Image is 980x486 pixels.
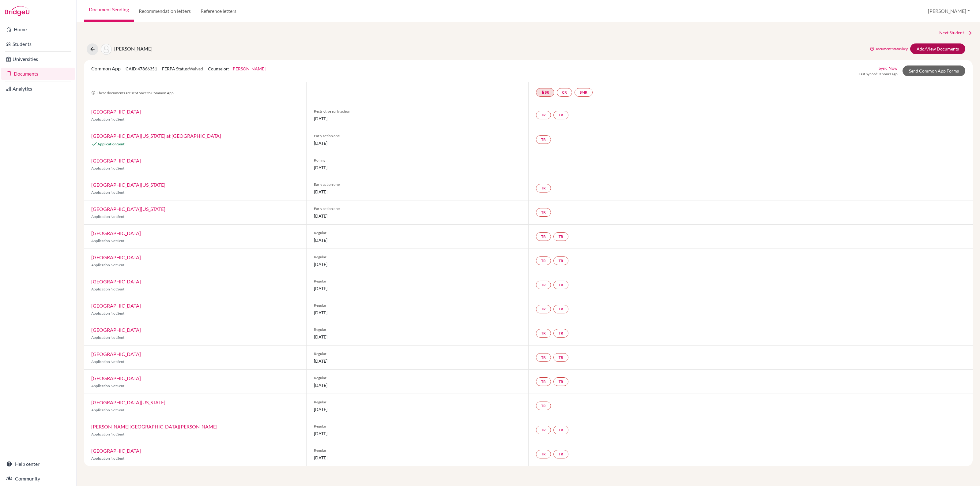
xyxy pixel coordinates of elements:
[91,190,124,195] span: Application Not Sent
[91,158,141,163] a: [GEOGRAPHIC_DATA]
[91,432,124,436] span: Application Not Sent
[314,454,521,461] span: [DATE]
[536,353,551,362] a: TR
[314,213,521,219] span: [DATE]
[314,351,521,357] span: Regular
[553,329,568,338] a: TR
[91,238,124,243] span: Application Not Sent
[314,189,521,195] span: [DATE]
[1,23,75,36] a: Home
[314,140,521,146] span: [DATE]
[536,305,551,313] a: TR
[314,375,521,381] span: Regular
[91,206,165,212] a: [GEOGRAPHIC_DATA][US_STATE]
[314,158,521,163] span: Rolling
[553,232,568,241] a: TR
[536,426,551,434] a: TR
[541,90,545,94] i: insert_drive_file
[314,230,521,236] span: Regular
[126,66,157,71] span: CAID: 47866351
[1,473,75,485] a: Community
[553,256,568,265] a: TR
[314,279,521,284] span: Regular
[114,46,153,51] span: [PERSON_NAME]
[536,256,551,265] a: TR
[314,424,521,429] span: Regular
[903,65,965,76] a: Send Common App Forms
[1,53,75,65] a: Universities
[91,263,124,267] span: Application Not Sent
[314,448,521,453] span: Regular
[314,182,521,187] span: Early action one
[553,450,568,458] a: TR
[314,406,521,413] span: [DATE]
[91,133,221,139] a: [GEOGRAPHIC_DATA][US_STATE] at [GEOGRAPHIC_DATA]
[91,230,141,236] a: [GEOGRAPHIC_DATA]
[553,377,568,386] a: TR
[314,133,521,139] span: Early action one
[553,281,568,289] a: TR
[91,408,124,412] span: Application Not Sent
[91,399,165,405] a: [GEOGRAPHIC_DATA][US_STATE]
[91,91,174,95] span: These documents are sent once to Common App
[91,448,141,454] a: [GEOGRAPHIC_DATA]
[91,359,124,364] span: Application Not Sent
[91,166,124,170] span: Application Not Sent
[314,115,521,122] span: [DATE]
[91,383,124,388] span: Application Not Sent
[91,456,124,461] span: Application Not Sent
[314,334,521,340] span: [DATE]
[575,88,593,97] a: SMR
[536,135,551,144] a: TR
[5,6,29,16] img: Bridge-U
[91,303,141,308] a: [GEOGRAPHIC_DATA]
[91,109,141,114] a: [GEOGRAPHIC_DATA]
[232,66,266,71] a: [PERSON_NAME]
[553,305,568,313] a: TR
[91,351,141,357] a: [GEOGRAPHIC_DATA]
[553,426,568,434] a: TR
[91,279,141,284] a: [GEOGRAPHIC_DATA]
[536,88,554,97] a: insert_drive_fileSR
[557,88,572,97] a: CR
[1,83,75,95] a: Analytics
[536,402,551,410] a: TR
[1,38,75,50] a: Students
[536,184,551,193] a: TR
[162,66,203,71] span: FERPA Status:
[870,47,908,51] a: Document status key
[91,287,124,291] span: Application Not Sent
[553,111,568,119] a: TR
[91,327,141,333] a: [GEOGRAPHIC_DATA]
[189,66,203,71] span: Waived
[925,5,973,17] button: [PERSON_NAME]
[536,232,551,241] a: TR
[91,214,124,219] span: Application Not Sent
[859,71,898,77] span: Last Synced: 3 hours ago
[314,358,521,364] span: [DATE]
[314,327,521,332] span: Regular
[91,311,124,316] span: Application Not Sent
[536,450,551,458] a: TR
[314,382,521,388] span: [DATE]
[536,281,551,289] a: TR
[536,111,551,119] a: TR
[208,66,266,71] span: Counselor:
[1,68,75,80] a: Documents
[553,353,568,362] a: TR
[91,182,165,188] a: [GEOGRAPHIC_DATA][US_STATE]
[879,65,898,71] a: Sync Now
[91,117,124,121] span: Application Not Sent
[314,237,521,243] span: [DATE]
[910,43,965,54] a: Add/View Documents
[314,399,521,405] span: Regular
[314,285,521,292] span: [DATE]
[91,424,217,429] a: [PERSON_NAME][GEOGRAPHIC_DATA][PERSON_NAME]
[314,164,521,171] span: [DATE]
[314,261,521,267] span: [DATE]
[314,430,521,437] span: [DATE]
[536,208,551,217] a: TR
[91,375,141,381] a: [GEOGRAPHIC_DATA]
[314,206,521,211] span: Early action one
[91,335,124,340] span: Application Not Sent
